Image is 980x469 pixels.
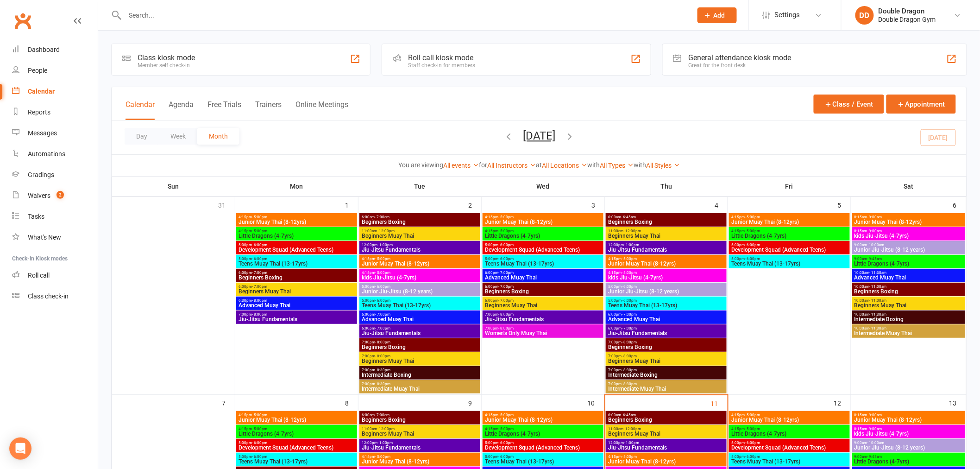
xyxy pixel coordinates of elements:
[255,100,282,120] button: Trainers
[608,386,725,392] span: Intermediate Muay Thai
[854,257,963,261] span: 9:00am
[361,386,478,392] span: Intermediate Muay Thai
[238,271,355,275] span: 6:00pm
[12,206,98,227] a: Tasks
[731,431,848,437] span: Little Dragons (4-7yrs)
[498,312,514,317] span: - 8:00pm
[484,247,602,253] span: Development Squad (Advanced Teens)
[12,286,98,307] a: Class kiosk mode
[854,303,963,308] span: Beginners Muay Thai
[238,275,355,280] span: Beginners Boxing
[484,271,602,275] span: 6:00pm
[814,95,884,114] button: Class / Event
[623,427,641,431] span: - 12:00pm
[252,257,267,261] span: - 6:00pm
[238,413,355,417] span: 4:15pm
[867,427,882,431] span: - 9:00am
[886,95,956,114] button: Appointment
[252,285,267,289] span: - 7:00pm
[484,275,602,280] span: Advanced Muay Thai
[622,382,637,386] span: - 8:30pm
[484,427,602,431] span: 4:15pm
[621,413,636,417] span: - 6:45am
[361,275,478,280] span: kids Jiu-Jitsu (4-7yrs)
[375,298,390,303] span: - 6:00pm
[479,161,487,169] strong: for
[222,395,235,410] div: 7
[498,413,514,417] span: - 5:00pm
[345,197,358,212] div: 1
[731,215,848,219] span: 4:15pm
[622,257,637,261] span: - 5:00pm
[361,330,478,336] span: Jiu-Jitsu Fundamentals
[854,431,963,437] span: kids Jiu-Jitsu (4-7yrs)
[608,330,725,336] span: Jiu-Jitsu Fundamentals
[608,275,725,280] span: kids Jiu-Jitsu (4-7yrs)
[252,413,267,417] span: - 5:00pm
[252,215,267,219] span: - 5:00pm
[252,271,267,275] span: - 7:00pm
[854,317,963,322] span: Intermediate Boxing
[361,441,478,445] span: 12:00pm
[238,431,355,437] span: Little Dragons (4-7yrs)
[608,344,725,350] span: Beginners Boxing
[689,53,792,62] div: General attendance kiosk mode
[375,354,390,358] span: - 8:00pm
[608,417,725,423] span: Beginners Boxing
[361,417,478,423] span: Beginners Boxing
[608,382,725,386] span: 7:00pm
[12,81,98,102] a: Calendar
[731,247,848,253] span: Development Squad (Advanced Teens)
[361,358,478,364] span: Beginners Muay Thai
[949,395,966,410] div: 13
[252,229,267,233] span: - 5:00pm
[867,243,885,247] span: - 10:00am
[745,215,760,219] span: - 5:00pm
[588,395,604,410] div: 10
[138,62,195,69] div: Member self check-in
[697,7,737,23] button: Add
[28,108,50,116] div: Reports
[731,261,848,266] span: Teens Muay Thai (13-17yrs)
[622,285,637,289] span: - 6:00pm
[854,285,963,289] span: 10:00am
[731,413,848,417] span: 4:15pm
[608,354,725,358] span: 7:00pm
[252,312,267,317] span: - 8:00pm
[608,257,725,261] span: 4:15pm
[159,128,197,145] button: Week
[238,261,355,266] span: Teens Muay Thai (13-17yrs)
[484,326,602,330] span: 7:00pm
[238,312,355,317] span: 7:00pm
[238,285,355,289] span: 6:00pm
[361,445,478,450] span: Jiu-Jitsu Fundamentals
[689,62,792,69] div: Great for the front desk
[623,229,641,233] span: - 12:00pm
[854,330,963,336] span: Intermediate Muay Thai
[238,303,355,308] span: Advanced Muay Thai
[851,177,967,196] th: Sat
[377,441,393,445] span: - 1:00pm
[542,162,587,169] a: All Locations
[622,298,637,303] span: - 6:00pm
[854,417,963,423] span: Junior Muay Thai (8-12yrs)
[361,354,478,358] span: 7:00pm
[375,257,390,261] span: - 5:00pm
[591,197,604,212] div: 3
[358,177,482,196] th: Tue
[536,161,542,169] strong: at
[484,215,602,219] span: 4:15pm
[854,298,963,303] span: 10:00am
[361,243,478,247] span: 12:00pm
[854,441,963,445] span: 9:00am
[361,215,478,219] span: 6:00am
[252,441,267,445] span: - 6:00pm
[207,100,241,120] button: Free Trials
[646,162,680,169] a: All Styles
[126,100,155,120] button: Calendar
[375,413,389,417] span: - 7:00am
[57,191,64,199] span: 2
[854,289,963,294] span: Beginners Boxing
[238,298,355,303] span: 6:30pm
[484,303,602,308] span: Beginners Muay Thai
